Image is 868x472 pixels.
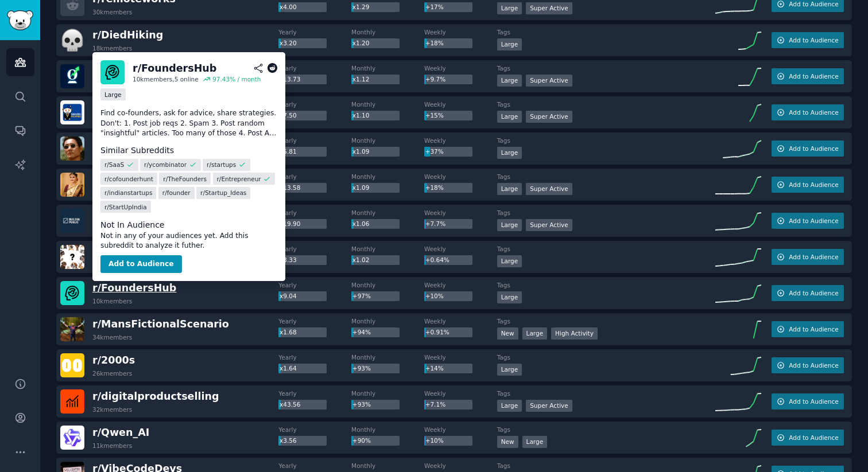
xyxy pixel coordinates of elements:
[352,401,371,408] span: +93%
[280,148,297,155] span: x5.81
[497,281,715,289] dt: Tags
[497,111,522,123] div: Large
[60,173,84,197] img: Saree
[92,369,132,377] div: 26k members
[425,184,444,191] span: +18%
[92,44,132,52] div: 18k members
[497,183,522,195] div: Large
[497,100,715,108] dt: Tags
[425,292,444,299] span: +10%
[278,245,351,253] dt: Yearly
[497,317,715,325] dt: Tags
[526,183,572,195] div: Super Active
[278,353,351,361] dt: Yearly
[351,209,424,217] dt: Monthly
[424,462,497,470] dt: Weekly
[280,292,297,299] span: x9.04
[789,108,838,116] span: Add to Audience
[92,333,132,341] div: 34k members
[772,430,844,446] button: Add to Audience
[100,108,277,139] p: Find co-founders, ask for advice, share strategies. Don't: 1. Post job reqs 2. Spam 3. Post rando...
[424,317,497,325] dt: Weekly
[424,173,497,181] dt: Weekly
[352,3,370,10] span: x1.29
[351,353,424,361] dt: Monthly
[280,3,297,10] span: x4.00
[497,353,715,361] dt: Tags
[497,147,522,159] div: Large
[526,111,572,123] div: Super Active
[280,256,297,263] span: x3.33
[497,2,522,14] div: Large
[424,389,497,397] dt: Weekly
[100,88,126,100] div: Large
[60,353,84,377] img: 2000s
[789,289,838,297] span: Add to Audience
[526,400,572,412] div: Super Active
[352,365,371,372] span: +93%
[352,112,370,119] span: x1.10
[772,68,844,84] button: Add to Audience
[352,76,370,83] span: x1.12
[104,175,153,183] span: r/ cofounderhunt
[351,281,424,289] dt: Monthly
[92,391,219,402] span: r/ digitalproductselling
[92,427,149,438] span: r/ Qwen_AI
[424,28,497,36] dt: Weekly
[100,219,277,231] dt: Not In Audience
[278,64,351,72] dt: Yearly
[425,40,444,46] span: +18%
[789,434,838,442] span: Add to Audience
[352,148,370,155] span: x1.09
[351,136,424,145] dt: Monthly
[100,255,182,274] button: Add to Audience
[163,175,207,183] span: r/ TheFounders
[92,354,135,366] span: r/ 2000s
[425,76,445,83] span: +9.7%
[425,112,444,119] span: +15%
[100,145,277,157] dt: Similar Subreddits
[92,8,132,16] div: 30k members
[497,400,522,412] div: Large
[278,100,351,108] dt: Yearly
[133,75,199,83] div: 10k members, 5 online
[280,40,297,46] span: x3.20
[100,231,277,251] dd: Not in any of your audiences yet. Add this subreddit to analyze it futher.
[789,145,838,153] span: Add to Audience
[425,329,449,336] span: +0.91%
[772,249,844,265] button: Add to Audience
[352,437,371,444] span: +90%
[772,285,844,301] button: Add to Audience
[92,405,132,414] div: 32k members
[207,161,236,169] span: r/ startups
[497,75,522,87] div: Large
[497,38,522,50] div: Large
[104,161,124,169] span: r/ SaaS
[772,32,844,48] button: Add to Audience
[280,437,297,444] span: x3.56
[104,203,147,211] span: r/ StartUpIndia
[280,365,297,372] span: x1.64
[60,389,84,414] img: digitalproductselling
[772,357,844,373] button: Add to Audience
[351,173,424,181] dt: Monthly
[425,220,445,227] span: +7.7%
[497,364,522,376] div: Large
[280,401,300,408] span: x43.56
[526,2,572,14] div: Super Active
[280,329,297,336] span: x1.68
[144,161,187,169] span: r/ ycombinator
[280,184,300,191] span: x13.58
[278,281,351,289] dt: Yearly
[497,64,715,72] dt: Tags
[351,462,424,470] dt: Monthly
[789,217,838,225] span: Add to Audience
[497,209,715,217] dt: Tags
[772,321,844,337] button: Add to Audience
[92,318,229,330] span: r/ MansFictionalScenario
[352,40,370,46] span: x1.20
[92,442,132,450] div: 11k members
[497,389,715,397] dt: Tags
[424,100,497,108] dt: Weekly
[278,462,351,470] dt: Yearly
